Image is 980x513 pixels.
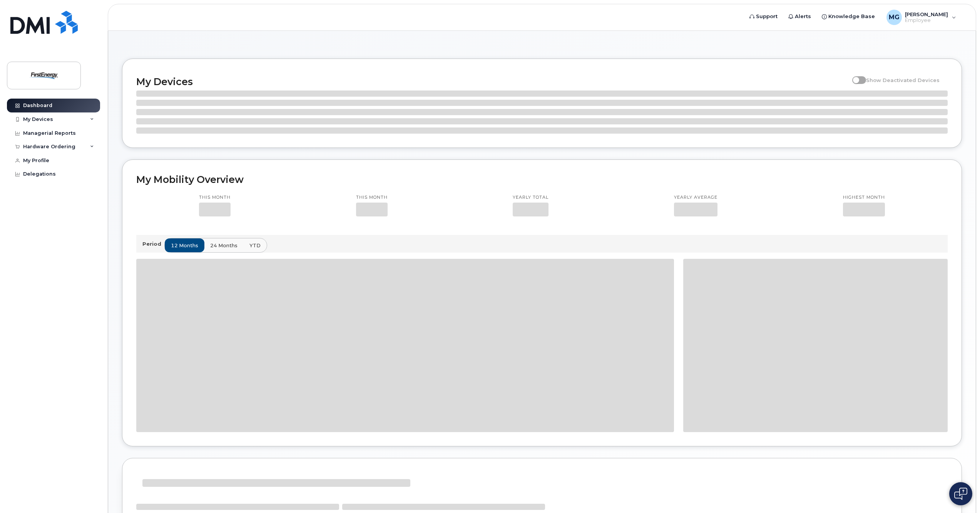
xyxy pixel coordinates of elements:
[199,194,231,201] p: This month
[843,194,885,201] p: Highest month
[513,194,549,201] p: Yearly total
[674,194,717,201] p: Yearly average
[356,194,388,201] p: This month
[954,488,967,500] img: Open chat
[210,242,237,249] span: 24 months
[249,242,261,249] span: YTD
[136,174,948,185] h2: My Mobility Overview
[142,240,164,248] p: Period
[866,77,940,83] span: Show Deactivated Devices
[852,73,858,79] input: Show Deactivated Devices
[136,76,848,87] h2: My Devices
